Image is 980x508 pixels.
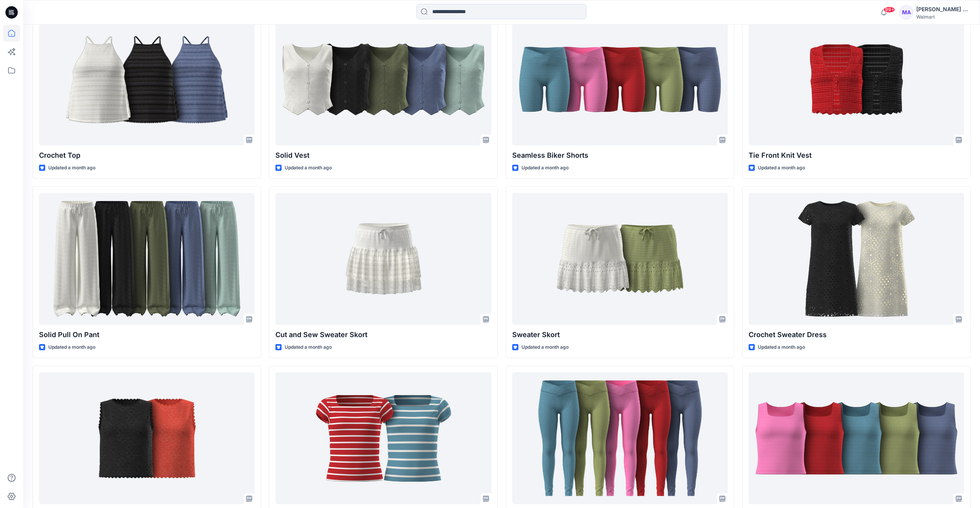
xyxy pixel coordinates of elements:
div: [PERSON_NAME] Au-[PERSON_NAME] [916,5,970,14]
a: Crochet Top [39,14,255,145]
p: Cut and Sew Sweater Skort [275,329,491,340]
p: Crochet Top [39,150,255,161]
p: Solid Vest [275,150,491,161]
p: Sweater Skort [512,329,728,340]
p: Updated a month ago [285,343,332,351]
a: Seamless Biker Shorts [512,14,728,145]
a: Solid Pull On Pant [39,193,255,325]
p: Updated a month ago [285,164,332,172]
p: Solid Pull On Pant [39,329,255,340]
a: Seamless Leggings [512,372,728,504]
p: Tie Front Knit Vest [749,150,964,161]
a: Crochet Sweater Dress [749,193,964,325]
p: Seamless Biker Shorts [512,150,728,161]
a: Cut and Sew Sweater Skort [275,193,491,325]
div: Walmart [916,14,970,20]
a: Seamless Square Neck Tank [749,372,964,504]
div: MA [899,5,913,19]
a: Tie Front Knit Vest [749,14,964,145]
p: Updated a month ago [758,164,805,172]
p: Updated a month ago [48,343,95,351]
p: Updated a month ago [48,164,95,172]
p: Updated a month ago [758,343,805,351]
p: Updated a month ago [521,164,569,172]
a: Cut and Sew Sweater Tank [39,372,255,504]
a: Solid Vest [275,14,491,145]
a: Sweater Skort [512,193,728,325]
p: Crochet Sweater Dress [749,329,964,340]
p: Updated a month ago [521,343,569,351]
a: Double Layer Soft Square Neck Seamless Crop_LRT05769 [275,372,491,504]
span: 99+ [883,7,895,13]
